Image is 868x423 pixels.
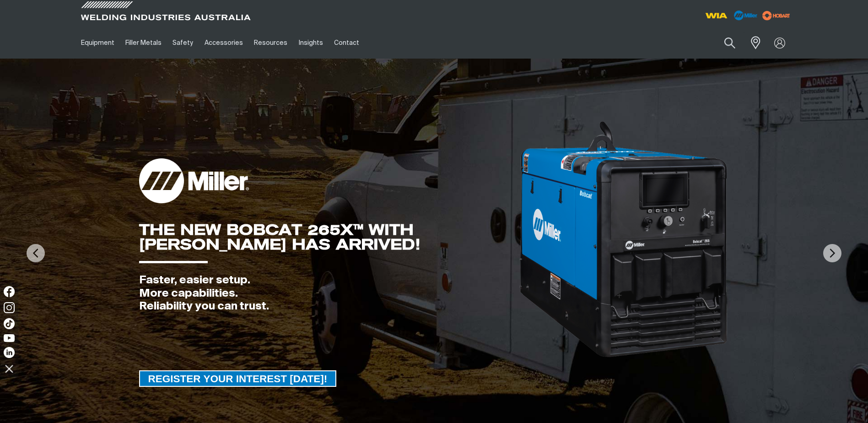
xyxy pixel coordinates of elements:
span: REGISTER YOUR INTEREST [DATE]! [140,370,336,387]
a: Accessories [199,27,248,59]
img: NextArrow [823,244,841,262]
img: Instagram [4,302,15,313]
a: Insights [293,27,328,59]
img: Facebook [4,286,15,297]
img: TikTok [4,318,15,329]
nav: Main [75,27,614,59]
button: Search products [714,32,745,54]
img: LinkedIn [4,347,15,358]
img: hide socials [1,361,17,376]
a: Contact [329,27,365,59]
img: miller [760,9,793,22]
a: Filler Metals [120,27,167,59]
a: Equipment [75,27,120,59]
input: Product name or item number... [702,32,745,54]
img: YouTube [4,334,15,342]
a: Safety [167,27,199,59]
a: REGISTER YOUR INTEREST TODAY! [139,370,337,387]
div: THE NEW BOBCAT 265X™ WITH [PERSON_NAME] HAS ARRIVED! [139,222,519,252]
a: Resources [248,27,293,59]
div: Faster, easier setup. More capabilities. Reliability you can trust. [139,274,519,313]
img: PrevArrow [27,244,45,262]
